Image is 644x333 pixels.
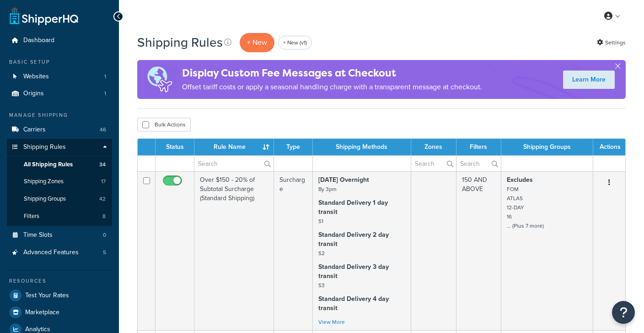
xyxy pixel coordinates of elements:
[10,7,78,25] a: ShipperHQ Home
[501,139,593,155] th: Shipping Groups
[318,175,369,185] strong: [DATE] Overnight
[23,73,49,81] span: Websites
[24,161,73,169] span: All Shipping Rules
[411,156,456,171] input: Search
[7,85,112,102] li: Origins
[7,156,112,173] li: All Shipping Rules
[7,304,112,321] a: Marketplace
[318,217,323,225] small: S1
[593,139,625,155] th: Actions
[563,71,615,89] a: Learn More
[25,292,69,300] span: Test Your Rates
[7,173,112,190] li: Shipping Zones
[103,249,106,257] span: 5
[23,249,79,257] span: Advanced Features
[318,281,325,289] small: S3
[156,139,194,155] th: Status
[137,60,182,99] img: duties-banner-06bc72dcb5fe05cb3f9472aba00be2ae8eb53ab6f0d8bb03d382ba314ac3c341.png
[7,244,112,261] li: Advanced Features
[274,139,313,155] th: Type
[137,33,223,51] h1: Shipping Rules
[100,126,106,134] span: 46
[318,230,389,249] strong: Standard Delivery 2 day transit
[24,213,39,220] span: Filters
[194,156,274,171] input: Search
[23,37,54,44] span: Dashboard
[102,213,106,220] span: 8
[23,143,66,151] span: Shipping Rules
[194,171,274,330] td: Over $150 - 20% of Subtotal Surcharge (Standard Shipping)
[274,171,313,330] td: Surcharge
[103,231,106,239] span: 0
[7,156,112,173] a: All Shipping Rules 34
[318,185,337,193] small: By 3pm
[7,121,112,138] a: Carriers 46
[7,277,112,285] div: Resources
[7,121,112,138] li: Carriers
[313,139,411,155] th: Shipping Methods
[7,85,112,102] a: Origins 1
[99,161,106,169] span: 34
[507,185,544,230] small: FOM ATLAS 12-DAY 16 ... (Plus 7 more)
[456,171,501,330] td: 150 AND ABOVE
[456,156,501,171] input: Search
[507,175,533,185] strong: Excludes
[597,36,626,49] a: Settings
[182,66,482,81] h4: Display Custom Fee Messages at Checkout
[7,68,112,85] li: Websites
[318,198,388,217] strong: Standard Delivery 1 day transit
[24,195,66,203] span: Shipping Groups
[318,294,389,313] strong: Standard Delivery 4 day transit
[99,195,106,203] span: 42
[104,73,106,81] span: 1
[23,90,44,98] span: Origins
[7,32,112,49] a: Dashboard
[612,301,635,324] button: Open Resource Center
[7,173,112,190] a: Shipping Zones 17
[240,33,274,52] p: + New
[101,178,106,186] span: 17
[23,231,53,239] span: Time Slots
[194,139,274,155] th: Rule Name : activate to sort column ascending
[137,118,191,131] button: Bulk Actions
[278,36,312,49] a: + New (v1)
[7,208,112,225] a: Filters 8
[318,262,389,281] strong: Standard Delivery 3 day transit
[25,309,59,317] span: Marketplace
[7,208,112,225] li: Filters
[7,227,112,244] li: Time Slots
[7,244,112,261] a: Advanced Features 5
[7,58,112,66] div: Basic Setup
[7,139,112,226] li: Shipping Rules
[7,191,112,207] li: Shipping Groups
[318,249,325,257] small: S2
[7,191,112,207] a: Shipping Groups 42
[456,139,501,155] th: Filters
[411,139,456,155] th: Zones
[7,287,112,304] a: Test Your Rates
[104,90,106,98] span: 1
[7,111,112,119] div: Manage Shipping
[318,318,345,326] a: View More
[23,126,46,134] span: Carriers
[24,178,64,186] span: Shipping Zones
[7,227,112,244] a: Time Slots 0
[7,68,112,85] a: Websites 1
[182,81,482,93] p: Offset tariff costs or apply a seasonal handling charge with a transparent message at checkout.
[7,139,112,156] a: Shipping Rules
